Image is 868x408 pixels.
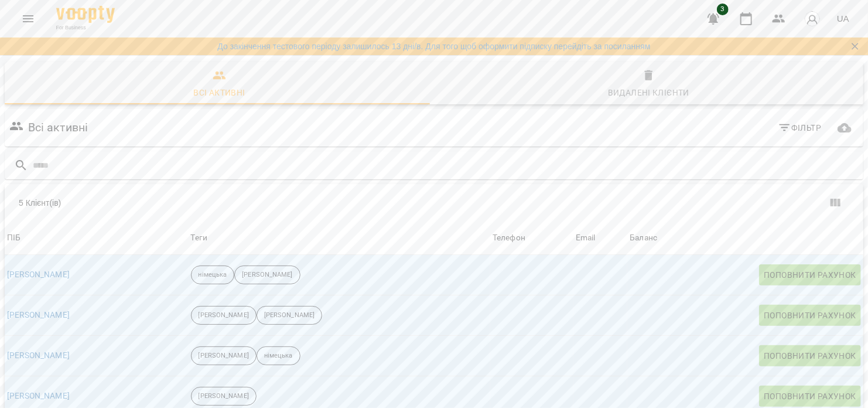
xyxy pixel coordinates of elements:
div: ПІБ [7,231,20,245]
span: 3 [717,4,729,15]
a: [PERSON_NAME] [7,390,70,402]
p: [PERSON_NAME] [199,392,249,402]
p: німецька [264,351,293,361]
p: [PERSON_NAME] [199,351,249,361]
a: [PERSON_NAME] [7,269,70,281]
p: [PERSON_NAME] [264,311,315,321]
span: Телефон [493,231,571,245]
button: Закрити сповіщення [847,38,863,55]
button: Поповнити рахунок [759,345,861,366]
div: німецька [257,346,300,365]
span: Поповнити рахунок [764,389,856,403]
div: Table Toolbar [5,184,863,222]
div: Email [576,231,596,245]
span: Поповнити рахунок [764,349,856,363]
span: ПІБ [7,231,186,245]
button: Поповнити рахунок [759,305,861,326]
a: [PERSON_NAME] [7,350,70,362]
div: 5 Клієнт(ів) [19,197,441,209]
button: Menu [14,5,42,33]
button: UA [832,8,854,29]
div: Телефон [493,231,525,245]
button: Поповнити рахунок [759,386,861,407]
p: [PERSON_NAME] [242,270,292,280]
div: Баланс [630,231,657,245]
img: avatar_s.png [804,11,821,27]
div: [PERSON_NAME] [191,306,257,325]
div: [PERSON_NAME] [191,387,257,406]
span: UA [837,12,849,25]
div: Sort [630,231,657,245]
span: Фільтр [778,121,822,135]
button: Показати колонки [821,189,849,217]
h6: Всі активні [28,118,88,137]
button: Фільтр [773,117,826,138]
span: Email [576,231,626,245]
a: До закінчення тестового періоду залишилось 13 дні/в. Для того щоб оформити підписку перейдіть за ... [217,40,650,52]
span: Поповнити рахунок [764,268,856,282]
p: [PERSON_NAME] [199,311,249,321]
div: німецька [191,266,235,284]
div: [PERSON_NAME] [234,266,300,284]
div: Теги [191,231,488,245]
span: Поповнити рахунок [764,308,856,322]
div: [PERSON_NAME] [257,306,322,325]
img: Voopty Logo [56,6,115,23]
div: Sort [493,231,525,245]
p: німецька [199,270,227,280]
span: Баланс [630,231,861,245]
button: Поповнити рахунок [759,264,861,285]
div: [PERSON_NAME] [191,346,257,365]
span: For Business [56,24,115,32]
a: [PERSON_NAME] [7,310,70,321]
div: Видалені клієнти [608,86,689,100]
div: Всі активні [193,86,245,100]
div: Sort [576,231,596,245]
div: Sort [7,231,20,245]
